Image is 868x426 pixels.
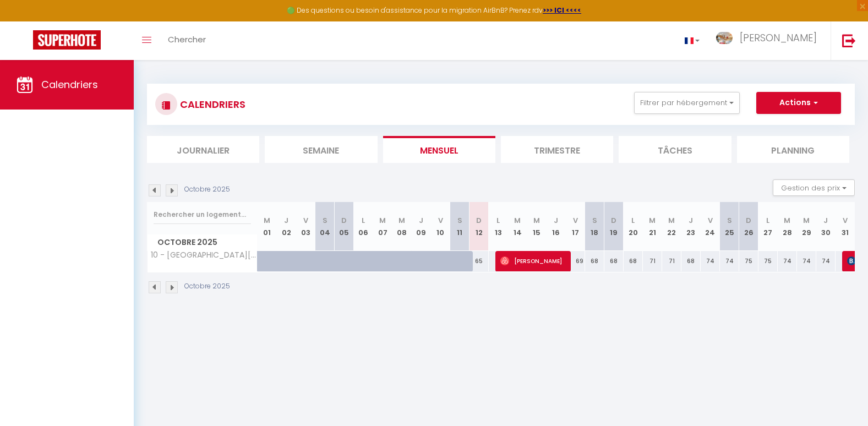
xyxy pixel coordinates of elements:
abbr: V [843,215,848,226]
div: 75 [739,251,758,271]
th: 28 [778,202,797,251]
h3: CALENDRIERS [177,92,245,117]
li: Mensuel [383,136,495,163]
abbr: J [689,215,693,226]
span: Chercher [168,34,206,45]
abbr: L [362,215,365,226]
th: 30 [816,202,836,251]
th: 17 [566,202,585,251]
abbr: M [668,215,675,226]
abbr: D [611,215,616,226]
abbr: V [303,215,308,226]
th: 15 [527,202,547,251]
abbr: L [496,215,500,226]
abbr: M [379,215,386,226]
abbr: M [264,215,270,226]
abbr: D [476,215,482,226]
a: Chercher [160,21,214,60]
div: 69 [566,251,585,271]
abbr: J [823,215,828,226]
img: ... [716,32,733,45]
div: 74 [720,251,739,271]
th: 05 [335,202,354,251]
li: Trimestre [501,136,613,163]
li: Semaine [265,136,377,163]
abbr: M [398,215,405,226]
div: 68 [585,251,604,271]
abbr: S [323,215,327,226]
abbr: D [746,215,751,226]
abbr: D [341,215,347,226]
div: 74 [778,251,797,271]
abbr: V [573,215,578,226]
th: 26 [739,202,758,251]
th: 09 [412,202,431,251]
button: Actions [756,92,841,114]
li: Journalier [147,136,259,163]
div: 65 [470,251,489,271]
th: 23 [681,202,701,251]
a: >>> ICI <<<< [543,6,581,15]
img: logout [842,34,856,47]
th: 04 [315,202,335,251]
th: 29 [797,202,816,251]
span: [PERSON_NAME] [500,250,565,271]
button: Filtrer par hébergement [634,92,740,114]
p: Octobre 2025 [184,281,230,292]
th: 24 [701,202,720,251]
span: Calendriers [41,78,98,91]
th: 10 [431,202,450,251]
th: 21 [643,202,662,251]
a: ... [PERSON_NAME] [708,21,831,60]
th: 11 [450,202,470,251]
th: 08 [392,202,412,251]
abbr: L [766,215,769,226]
abbr: M [803,215,810,226]
abbr: V [438,215,443,226]
div: 71 [643,251,662,271]
abbr: M [649,215,656,226]
th: 19 [604,202,624,251]
abbr: M [533,215,540,226]
th: 02 [277,202,296,251]
img: Super Booking [33,30,101,50]
div: 68 [604,251,624,271]
div: 74 [797,251,816,271]
th: 01 [258,202,277,251]
abbr: J [554,215,558,226]
p: Octobre 2025 [184,184,230,195]
th: 20 [624,202,643,251]
div: 75 [758,251,778,271]
th: 31 [836,202,855,251]
th: 03 [296,202,315,251]
abbr: M [514,215,521,226]
th: 18 [585,202,604,251]
th: 16 [547,202,566,251]
span: 10 - [GEOGRAPHIC_DATA][STREET_ADDRESS] [149,251,259,259]
abbr: S [592,215,597,226]
abbr: L [631,215,635,226]
li: Tâches [619,136,731,163]
th: 27 [758,202,778,251]
div: 71 [662,251,681,271]
div: 68 [681,251,701,271]
th: 12 [470,202,489,251]
div: 74 [701,251,720,271]
th: 22 [662,202,681,251]
span: Octobre 2025 [148,234,257,250]
div: 68 [624,251,643,271]
input: Rechercher un logement... [154,205,251,225]
abbr: S [727,215,732,226]
abbr: S [457,215,462,226]
abbr: V [708,215,713,226]
th: 07 [373,202,392,251]
abbr: M [784,215,790,226]
li: Planning [737,136,849,163]
abbr: J [419,215,423,226]
th: 25 [720,202,739,251]
abbr: J [284,215,288,226]
button: Gestion des prix [773,179,855,196]
th: 06 [354,202,373,251]
div: 74 [816,251,836,271]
